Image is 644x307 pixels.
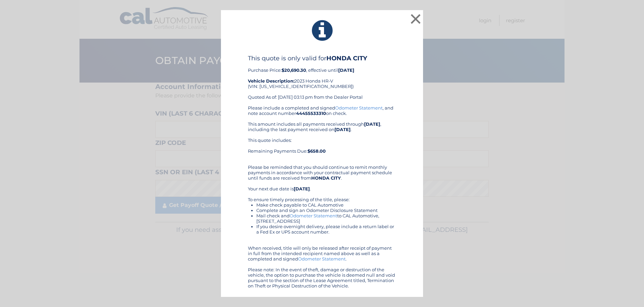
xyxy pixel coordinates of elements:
[256,224,396,235] li: If you desire overnight delivery, please include a return label or a Fed Ex or UPS account number.
[256,202,396,208] li: Make check payable to CAL Automotive
[311,175,341,181] b: HONDA CITY
[248,78,294,84] strong: Vehicle Description:
[296,111,326,116] b: 44455533310
[294,186,310,191] b: [DATE]
[338,67,354,73] b: [DATE]
[290,213,337,218] a: Odometer Statement
[248,55,396,62] h4: This quote is only valid for
[256,213,396,224] li: Mail check and to CAL Automotive, [STREET_ADDRESS]
[335,105,383,111] a: Odometer Statement
[409,12,422,26] button: ×
[248,55,396,105] div: Purchase Price: , effective until 2023 Honda HR-V (VIN: [US_VEHICLE_IDENTIFICATION_NUMBER]) Quote...
[256,208,396,213] li: Complete and sign an Odometer Disclosure Statement
[308,148,326,154] b: $658.00
[364,121,380,127] b: [DATE]
[282,67,306,73] b: $20,690.30
[298,256,346,262] a: Odometer Statement
[334,127,351,132] b: [DATE]
[326,55,367,62] b: HONDA CITY
[248,105,396,288] div: Please include a completed and signed , and note account number on check. This amount includes al...
[248,137,396,159] div: This quote includes: Remaining Payments Due:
